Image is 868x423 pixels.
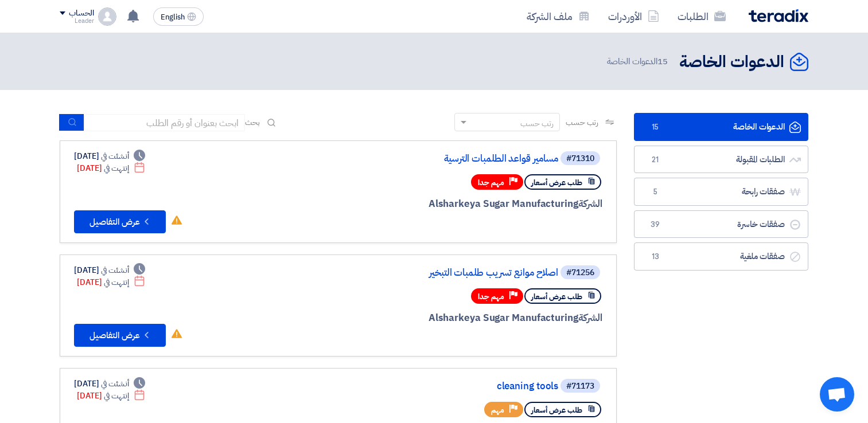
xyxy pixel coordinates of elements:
[634,210,808,238] a: صفقات خاسرة39
[679,51,784,73] h2: الدعوات الخاصة
[101,150,129,162] span: أنشئت في
[329,268,558,278] a: اصلاح موانع تسريب طلمبات التبخير
[74,324,166,347] button: عرض التفاصيل
[820,377,854,412] div: Open chat
[326,197,602,211] div: Alsharkeya Sugar Manufacturing
[520,117,554,130] div: رتب حسب
[566,269,594,277] div: #71256
[329,154,558,164] a: مسامير قواعد الطلمبات الترسية
[74,210,166,233] button: عرض التفاصيل
[517,3,599,30] a: ملف الشركة
[329,381,558,391] a: cleaning tools
[578,197,603,211] span: الشركة
[634,146,808,174] a: الطلبات المقبولة21
[74,150,145,162] div: [DATE]
[478,291,504,302] span: مهم جدا
[634,242,808,271] a: صفقات ملغية13
[104,162,129,174] span: إنتهت في
[657,55,668,68] span: 15
[749,9,808,22] img: Teradix logo
[77,276,145,288] div: [DATE]
[153,7,204,26] button: English
[478,177,504,188] span: مهم جدا
[607,55,670,68] span: الدعوات الخاصة
[161,13,185,21] span: English
[648,251,662,263] span: 13
[77,390,145,402] div: [DATE]
[531,405,582,416] span: طلب عرض أسعار
[599,3,668,30] a: الأوردرات
[648,122,662,133] span: 15
[491,405,504,416] span: مهم
[101,264,129,276] span: أنشئت في
[566,155,594,163] div: #71310
[245,116,260,128] span: بحث
[104,390,129,402] span: إنتهت في
[69,9,94,18] div: الحساب
[531,291,582,302] span: طلب عرض أسعار
[60,18,94,24] div: Leader
[648,186,662,198] span: 5
[648,154,662,166] span: 21
[578,311,603,325] span: الشركة
[566,116,598,128] span: رتب حسب
[84,114,245,131] input: ابحث بعنوان أو رقم الطلب
[531,177,582,188] span: طلب عرض أسعار
[634,113,808,141] a: الدعوات الخاصة15
[634,178,808,206] a: صفقات رابحة5
[74,264,145,276] div: [DATE]
[668,3,735,30] a: الطلبات
[77,162,145,174] div: [DATE]
[648,219,662,230] span: 39
[326,311,602,326] div: Alsharkeya Sugar Manufacturing
[101,378,129,390] span: أنشئت في
[98,7,116,26] img: profile_test.png
[104,276,129,288] span: إنتهت في
[566,382,594,390] div: #71173
[74,378,145,390] div: [DATE]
